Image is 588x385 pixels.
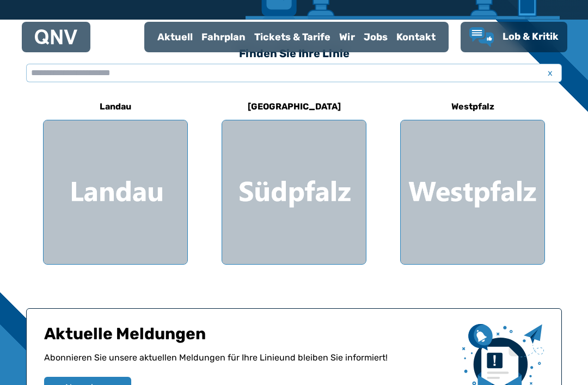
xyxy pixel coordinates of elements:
[335,23,359,51] a: Wir
[95,98,136,115] h6: Landau
[43,94,188,265] a: Landau Region Landau
[153,23,197,51] a: Aktuell
[250,23,335,51] a: Tickets & Tarife
[35,29,77,45] img: QNV Logo
[243,98,345,115] h6: [GEOGRAPHIC_DATA]
[35,26,77,48] a: QNV Logo
[400,94,545,265] a: Westpfalz Region Westpfalz
[469,27,559,47] a: Lob & Kritik
[44,351,454,377] p: Abonnieren Sie unsere aktuellen Meldungen für Ihre Linie und bleiben Sie informiert!
[392,23,440,51] a: Kontakt
[447,98,499,115] h6: Westpfalz
[26,41,562,65] h3: Finden Sie Ihre Linie
[359,23,392,51] a: Jobs
[542,66,558,80] span: x
[222,94,366,265] a: [GEOGRAPHIC_DATA] Region Südpfalz
[44,324,454,351] h1: Aktuelle Meldungen
[197,23,250,51] a: Fahrplan
[503,30,559,42] span: Lob & Kritik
